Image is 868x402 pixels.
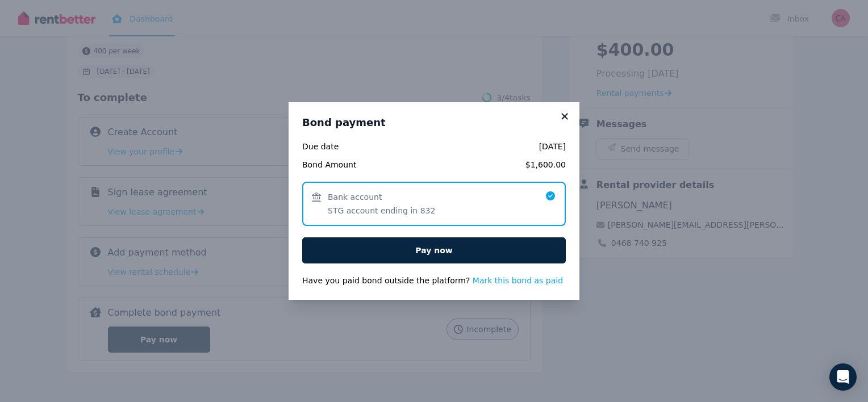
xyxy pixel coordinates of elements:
span: Due date [302,141,381,152]
span: Bank account [328,191,382,203]
span: [DATE] [388,141,566,152]
span: STG account ending in 832 [328,205,435,216]
button: Pay now [302,237,566,263]
span: $1,600.00 [388,159,566,170]
h3: Bond payment [302,116,566,129]
div: Open Intercom Messenger [829,363,857,391]
span: Bond Amount [302,159,381,170]
p: Have you paid bond outside the platform? [302,275,566,286]
button: Mark this bond as paid [473,275,563,286]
